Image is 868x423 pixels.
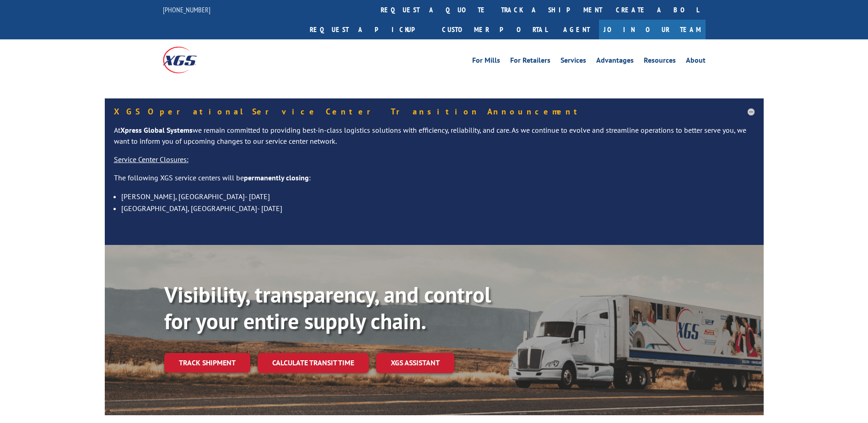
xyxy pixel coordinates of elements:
a: About [686,57,706,67]
li: [PERSON_NAME], [GEOGRAPHIC_DATA]- [DATE] [121,190,755,202]
a: Join Our Team [599,20,706,39]
u: Service Center Closures: [114,155,189,164]
a: Calculate transit time [258,353,369,373]
b: Visibility, transparency, and control for your entire supply chain. [164,280,491,335]
a: Resources [644,57,676,67]
a: [PHONE_NUMBER] [163,5,210,14]
a: Customer Portal [435,20,554,39]
a: For Mills [472,57,500,67]
li: [GEOGRAPHIC_DATA], [GEOGRAPHIC_DATA]- [DATE] [121,202,755,214]
p: At we remain committed to providing best-in-class logistics solutions with efficiency, reliabilit... [114,125,755,154]
a: Track shipment [164,353,250,372]
h5: XGS Operational Service Center Transition Announcement [114,108,755,116]
p: The following XGS service centers will be : [114,173,755,191]
a: Advantages [596,57,634,67]
a: Services [561,57,586,67]
a: For Retailers [510,57,550,67]
a: Request a pickup [303,20,435,39]
strong: permanently closing [244,173,309,182]
strong: Xpress Global Systems [120,125,193,135]
a: XGS ASSISTANT [376,353,454,373]
a: Agent [554,20,599,39]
